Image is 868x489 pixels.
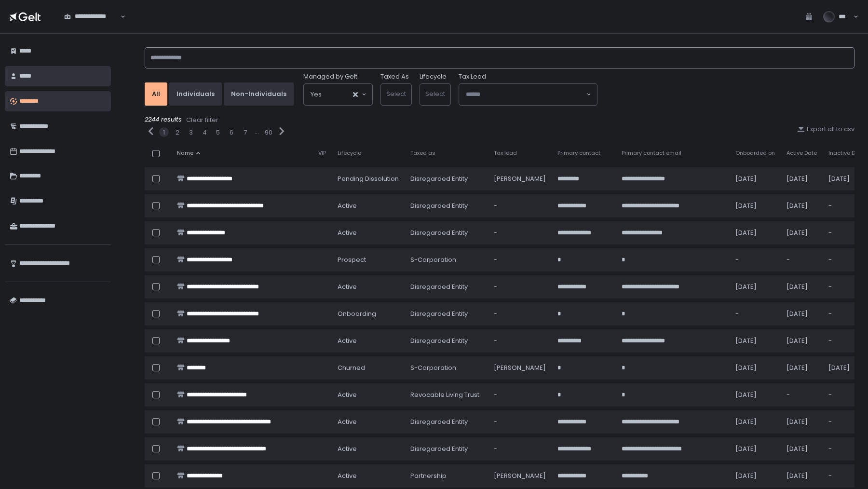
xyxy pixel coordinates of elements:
div: [DATE] [787,283,817,291]
div: 5 [216,128,220,137]
div: Disregarded Entity [410,175,482,183]
div: [DATE] [735,175,775,183]
span: Onboarded on [735,149,775,157]
label: Lifecycle [420,72,447,81]
div: - [828,391,864,399]
div: - [735,256,775,264]
span: Name [177,149,193,157]
div: [DATE] [735,283,775,291]
div: - [494,310,546,318]
div: [DATE] [787,418,817,426]
div: [DATE] [735,229,775,237]
button: Non-Individuals [224,82,294,106]
span: prospect [338,256,366,264]
div: [DATE] [735,418,775,426]
button: 3 [189,128,193,137]
button: 90 [265,128,272,137]
span: Tax Lead [459,72,486,81]
button: Individuals [169,82,222,106]
div: - [828,418,864,426]
div: - [494,391,546,399]
div: [DATE] [735,472,775,480]
div: [DATE] [787,364,817,372]
div: [DATE] [787,337,817,345]
div: [DATE] [828,175,864,183]
div: - [494,337,546,345]
span: active [338,202,357,210]
span: Inactive Date [828,149,864,157]
button: 6 [230,128,233,137]
input: Search for option [322,90,352,99]
div: [PERSON_NAME] [494,472,546,480]
input: Search for option [466,90,585,99]
div: Revocable Living Trust [410,391,482,399]
div: - [494,418,546,426]
div: [DATE] [828,364,864,372]
input: Search for option [64,21,120,30]
div: [DATE] [735,445,775,453]
div: Clear filter [186,116,218,124]
span: active [338,391,357,399]
div: - [494,256,546,264]
div: - [494,202,546,210]
div: [PERSON_NAME] [494,175,546,183]
button: 1 [163,128,165,137]
div: S-Corporation [410,364,482,372]
span: pending Dissolution [338,175,399,183]
span: onboarding [338,310,376,318]
div: Disregarded Entity [410,418,482,426]
div: 7 [244,128,247,137]
span: active [338,283,357,291]
div: [PERSON_NAME] [494,364,546,372]
div: [DATE] [787,229,817,237]
div: [DATE] [787,472,817,480]
span: VIP [318,149,326,157]
div: Search for option [58,7,125,27]
div: [DATE] [735,337,775,345]
span: Primary contact email [622,149,681,157]
span: churned [338,364,365,372]
div: Individuals [176,90,215,98]
div: - [828,229,864,237]
div: Disregarded Entity [410,445,482,453]
button: All [145,82,167,106]
span: Select [386,89,406,98]
div: - [828,283,864,291]
div: All [152,90,160,98]
span: Managed by Gelt [303,72,357,81]
label: Taxed As [380,72,409,81]
span: Select [425,89,445,98]
span: Active Date [787,149,817,157]
button: 2 [176,128,179,137]
span: active [338,229,357,237]
div: Search for option [304,84,372,105]
div: Non-Individuals [231,90,286,98]
div: - [828,472,864,480]
div: Search for option [459,84,597,105]
span: active [338,445,357,453]
div: [DATE] [787,202,817,210]
span: Tax lead [494,149,517,157]
div: - [494,445,546,453]
div: [DATE] [787,310,817,318]
div: [DATE] [735,391,775,399]
button: 4 [203,128,207,137]
div: Disregarded Entity [410,202,482,210]
div: Disregarded Entity [410,337,482,345]
div: Partnership [410,472,482,480]
div: - [787,391,817,399]
button: Clear filter [186,115,219,125]
span: active [338,337,357,345]
div: 2244 results [145,115,854,125]
span: Yes [311,90,322,99]
div: - [828,310,864,318]
div: - [828,337,864,345]
div: - [828,256,864,264]
div: [DATE] [735,364,775,372]
div: S-Corporation [410,256,482,264]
